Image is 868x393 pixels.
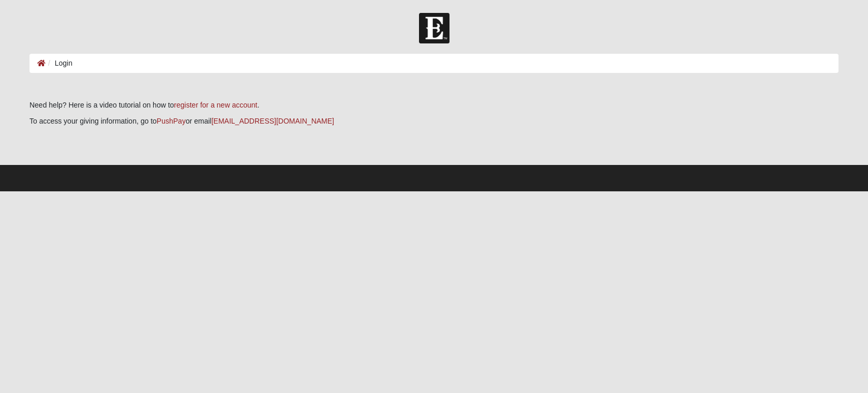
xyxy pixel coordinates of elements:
a: register for a new account [174,101,257,109]
a: PushPay [157,117,186,125]
img: Church of Eleven22 Logo [419,13,450,43]
p: Need help? Here is a video tutorial on how to . [29,100,839,111]
a: [EMAIL_ADDRESS][DOMAIN_NAME] [212,117,334,125]
li: Login [46,58,72,69]
p: To access your giving information, go to or email [29,116,839,127]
